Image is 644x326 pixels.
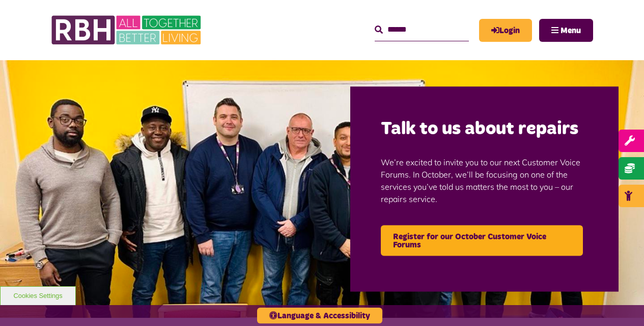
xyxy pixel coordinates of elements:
iframe: Netcall Web Assistant for live chat [598,280,644,326]
a: Register for our October Customer Voice Forums [381,225,583,256]
button: Language & Accessibility [257,308,382,323]
a: MyRBH [479,19,532,42]
p: We’re excited to invite you to our next Customer Voice Forums. In October, we’ll be focusing on o... [381,141,588,220]
span: Menu [561,27,581,35]
h2: Talk to us about repairs [381,117,588,141]
button: Navigation [539,19,593,42]
img: RBH [51,10,204,50]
